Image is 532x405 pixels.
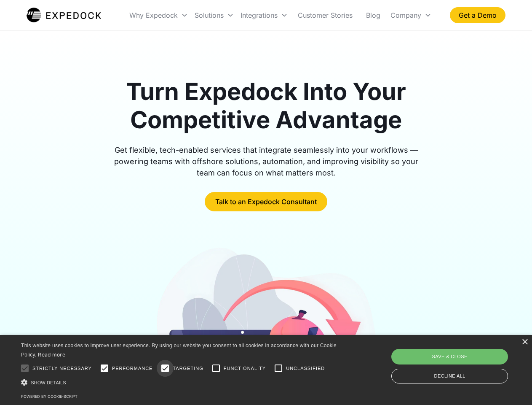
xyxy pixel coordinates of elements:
a: home [27,7,101,24]
span: This website uses cookies to improve user experience. By using our website you consent to all coo... [21,343,337,358]
iframe: Chat Widget [392,314,532,405]
span: Strictly necessary [32,365,92,372]
span: Unclassified [286,365,325,372]
div: Company [390,11,421,19]
div: Integrations [241,11,278,19]
a: Read more [38,351,65,358]
a: Talk to an Expedock Consultant [205,192,327,211]
span: Show details [31,380,66,385]
img: Expedock Logo [27,7,101,24]
a: Customer Stories [291,1,359,30]
div: Integrations [237,1,291,30]
span: Targeting [173,365,203,372]
div: Get flexible, tech-enabled services that integrate seamlessly into your workflows — powering team... [104,144,428,178]
div: Solutions [191,1,237,30]
div: Why Expedock [126,1,191,30]
a: Blog [359,1,387,30]
div: Solutions [195,11,224,19]
h1: Turn Expedock Into Your Competitive Advantage [104,78,428,134]
a: Powered by cookie-script [21,394,78,399]
div: Show details [21,378,340,387]
a: Get a Demo [450,7,505,23]
div: Why Expedock [129,11,178,19]
span: Performance [112,365,153,372]
div: Company [387,1,435,30]
span: Functionality [224,365,266,372]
